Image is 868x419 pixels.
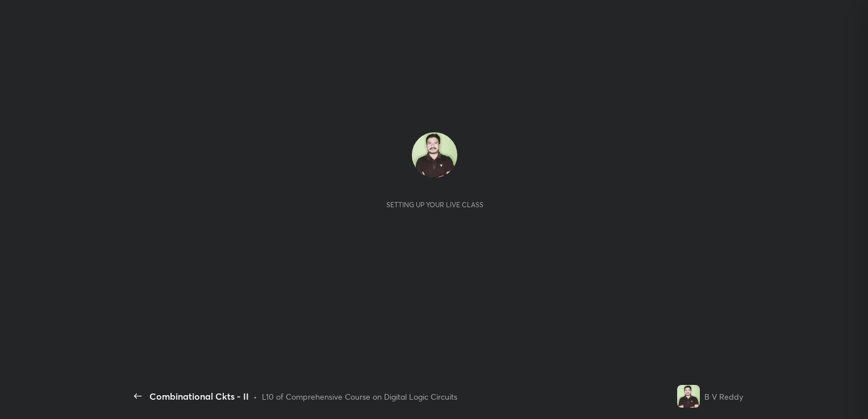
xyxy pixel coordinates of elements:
img: 92155e9b22ef4df58f3aabcf37ccfb9e.jpg [677,385,700,408]
img: 92155e9b22ef4df58f3aabcf37ccfb9e.jpg [412,132,457,178]
div: Setting up your live class [386,200,483,209]
div: Combinational Ckts - II [149,389,249,403]
div: L10 of Comprehensive Course on Digital Logic Circuits [262,391,457,403]
div: • [253,391,257,403]
div: B V Reddy [704,391,743,403]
